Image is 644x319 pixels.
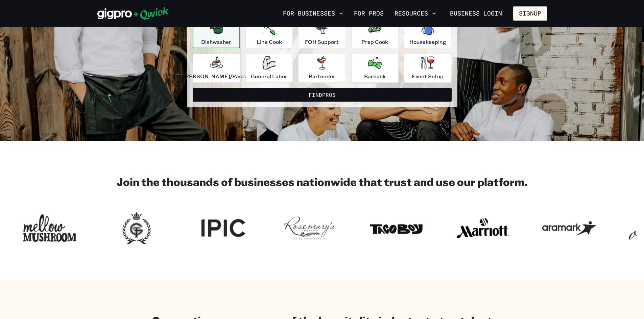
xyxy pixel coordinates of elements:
[305,38,339,46] p: FOH Support
[513,6,547,21] button: Signup
[392,8,439,19] button: Resources
[23,210,77,246] img: Logo for Mellow Mushroom
[196,210,250,246] img: Logo for IPIC
[97,175,547,188] h2: Join the thousands of businesses nationwide that trust and use our platform.
[245,19,293,48] button: Line Cook
[201,38,231,46] p: Dishwasher
[456,210,510,246] img: Logo for Marriott
[280,8,346,19] button: For Businesses
[110,210,164,246] img: Logo for Georgian Terrace
[361,38,388,46] p: Prep Cook
[444,6,508,21] a: Business Login
[409,38,446,46] p: Housekeeping
[404,54,451,83] button: Event Setup
[193,19,240,48] button: Dishwasher
[412,72,444,80] p: Event Setup
[309,72,335,80] p: Bartender
[251,72,287,80] p: General Labor
[298,54,345,83] button: Bartender
[351,19,399,48] button: Prep Cook
[283,210,337,246] img: Logo for Rosemary's Catering
[404,19,451,48] button: Housekeeping
[183,72,249,80] p: [PERSON_NAME]/Pastry
[542,210,596,246] img: Logo for Aramark
[364,72,386,80] p: Barback
[369,210,423,246] img: Logo for Taco Boy
[298,19,345,48] button: FOH Support
[245,54,293,83] button: General Labor
[351,54,399,83] button: Barback
[257,38,282,46] p: Line Cook
[193,88,452,102] button: FindPros
[193,54,240,83] button: [PERSON_NAME]/Pastry
[351,8,386,19] a: For Pros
